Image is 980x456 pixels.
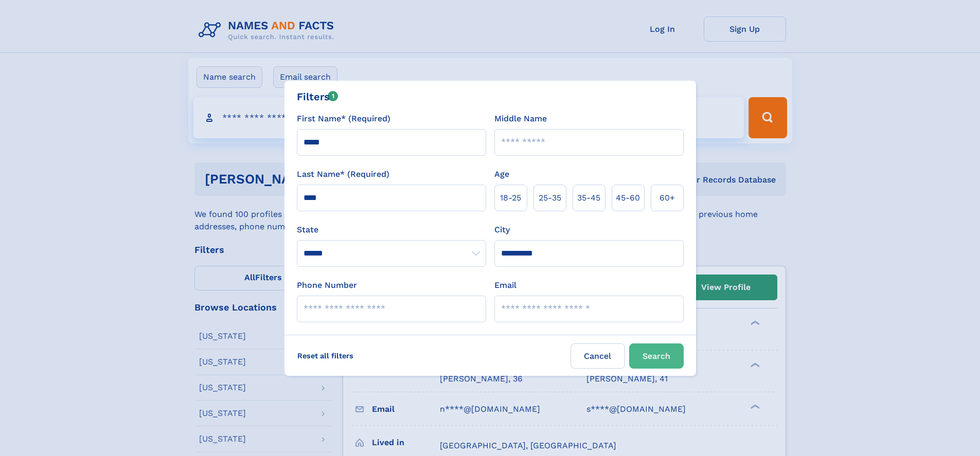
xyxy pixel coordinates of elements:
[616,192,640,204] span: 45‑60
[571,343,625,369] label: Cancel
[500,192,521,204] span: 18‑25
[291,343,360,368] label: Reset all filters
[629,343,684,369] button: Search
[494,279,516,291] label: Email
[297,224,486,236] label: State
[297,279,357,291] label: Phone Number
[494,224,510,236] label: City
[297,168,389,180] label: Last Name* (Required)
[297,113,390,125] label: First Name* (Required)
[539,192,561,204] span: 25‑35
[494,168,509,180] label: Age
[494,113,547,125] label: Middle Name
[577,192,600,204] span: 35‑45
[297,89,338,104] div: Filters
[660,192,675,204] span: 60+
